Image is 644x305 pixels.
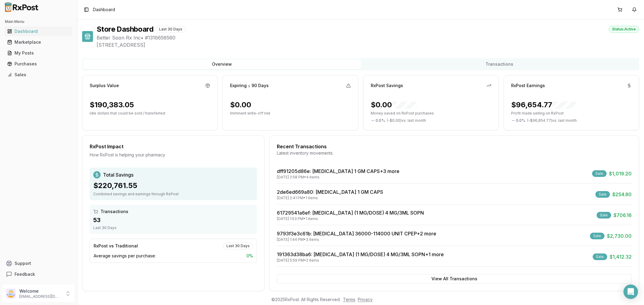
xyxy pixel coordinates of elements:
[361,59,638,69] button: Transactions
[614,212,632,219] span: $706.16
[156,26,186,33] div: Last 30 Days
[2,37,75,47] button: Marketplace
[277,274,632,284] button: View All Transactions
[343,297,355,302] a: Terms
[277,251,444,257] a: 191363d38ba6: [MEDICAL_DATA] (1 MG/DOSE) 4 MG/3ML SOPN+1 more
[90,83,119,89] div: Surplus Value
[94,243,138,249] div: RxPost vs Traditional
[223,243,253,249] div: Last 30 Days
[7,50,70,56] div: My Posts
[6,289,16,298] img: User avatar
[2,59,75,69] button: Purchases
[592,170,607,177] div: Sale
[7,28,70,34] div: Dashboard
[7,39,70,45] div: Marketplace
[2,258,75,269] button: Support
[376,118,385,123] span: 0.0 %
[90,143,257,150] div: RxPost Impact
[93,181,253,190] div: $220,761.55
[93,225,253,230] div: Last 30 Days
[511,100,576,110] div: $96,654.77
[93,216,253,224] div: 53
[230,83,269,89] div: Expiring ≤ 90 Days
[101,209,128,215] span: Transactions
[387,118,426,123] span: ( - $0.00 ) vs. last month
[246,253,253,259] span: 0 %
[93,192,253,197] div: Combined savings and earnings through RxPost
[597,212,611,219] div: Sale
[14,271,35,277] span: Feedback
[19,288,61,294] p: Welcome
[527,118,577,123] span: ( - $96,654.77 ) vs. last month
[90,111,210,116] p: Idle dollars that could be sold / transferred
[277,175,399,180] div: [DATE] 2:58 PM • 4 items
[5,37,72,48] a: Marketplace
[97,24,153,34] h1: Store Dashboard
[277,196,383,200] div: [DATE] 2:41 PM • 1 items
[277,258,444,263] div: [DATE] 5:59 PM • 2 items
[277,150,632,156] div: Latest inventory movements
[5,26,72,37] a: Dashboard
[277,237,436,242] div: [DATE] 1:44 PM • 3 items
[5,69,72,80] a: Sales
[277,210,424,216] a: 61729541a6ef: [MEDICAL_DATA] (1 MG/DOSE) 4 MG/3ML SOPN
[2,269,75,280] button: Feedback
[609,26,639,33] div: Status: Active
[277,143,632,150] div: Recent Transactions
[103,171,133,178] span: Total Savings
[371,111,491,116] p: Money saved on RxPost purchases
[623,285,638,299] div: Open Intercom Messenger
[5,48,72,58] a: My Posts
[593,253,607,260] div: Sale
[2,27,75,36] button: Dashboard
[230,100,251,110] div: $0.00
[5,19,72,24] h2: Main Menu
[511,111,632,116] p: Profit made selling on RxPost
[2,48,75,58] button: My Posts
[97,41,639,49] span: [STREET_ADDRESS]
[371,83,403,89] div: RxPost Savings
[277,231,436,237] a: 9793f3e3c61b: [MEDICAL_DATA] 36000-114000 UNIT CPEP+2 more
[2,2,41,12] img: RxPost Logo
[90,152,257,158] div: How RxPost is helping your pharmacy
[93,7,115,13] nav: breadcrumb
[609,170,632,177] span: $1,019.20
[7,61,70,67] div: Purchases
[277,189,383,195] a: 2de6ed669a80: [MEDICAL_DATA] 1 GM CAPS
[90,100,134,110] div: $190,383.05
[371,100,416,110] div: $0.00
[2,70,75,80] button: Sales
[277,216,424,221] div: [DATE] 1:53 PM • 1 items
[607,232,632,240] span: $2,730.00
[358,297,373,302] a: Privacy
[590,233,604,239] div: Sale
[595,191,610,198] div: Sale
[93,7,115,13] span: Dashboard
[516,118,525,123] span: 0.0 %
[7,72,70,78] div: Sales
[612,191,632,198] span: $254.80
[511,83,545,89] div: RxPost Earnings
[230,111,351,116] p: Imminent write-off risk
[610,253,632,260] span: $1,412.32
[19,294,61,299] p: [EMAIL_ADDRESS][DOMAIN_NAME]
[97,34,639,41] span: Better Soon Rx Inc • # 1316658560
[94,253,156,259] span: Average savings per purchase:
[277,168,399,174] a: dff91205d86e: [MEDICAL_DATA] 1 GM CAPS+3 more
[5,58,72,69] a: Purchases
[83,59,361,69] button: Overview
